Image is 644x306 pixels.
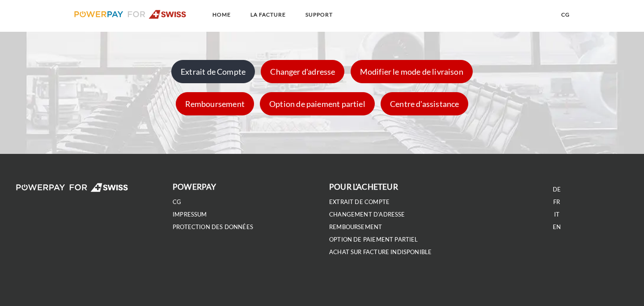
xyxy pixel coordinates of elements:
a: PROTECTION DES DONNÉES [173,223,253,231]
a: IT [554,211,559,218]
div: Modifier le mode de livraison [351,60,473,83]
a: SUPPORT [298,7,340,23]
div: Centre d'assistance [381,92,468,115]
a: CG [173,198,181,206]
a: IMPRESSUM [173,211,207,218]
a: Option de paiement partiel [258,99,377,109]
div: Option de paiement partiel [260,92,375,115]
a: Remboursement [174,99,256,109]
b: POWERPAY [173,182,216,191]
img: logo-swiss.svg [74,10,186,19]
a: Extrait de Compte [169,67,257,76]
a: Changement d'adresse [329,211,405,218]
a: REMBOURSEMENT [329,223,382,231]
a: EN [553,223,561,231]
a: EXTRAIT DE COMPTE [329,198,390,206]
div: Extrait de Compte [171,60,255,83]
a: Changer d'adresse [258,67,347,76]
a: ACHAT SUR FACTURE INDISPONIBLE [329,248,432,256]
b: POUR L'ACHETEUR [329,182,398,191]
a: Centre d'assistance [378,99,470,109]
a: Home [205,7,238,23]
img: logo-swiss-white.svg [16,183,128,192]
a: CG [554,7,577,23]
a: DE [553,186,561,193]
a: OPTION DE PAIEMENT PARTIEL [329,236,418,243]
div: Remboursement [176,92,254,115]
a: FR [553,198,560,206]
a: Modifier le mode de livraison [348,67,475,76]
a: LA FACTURE [243,7,293,23]
div: Changer d'adresse [261,60,344,83]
